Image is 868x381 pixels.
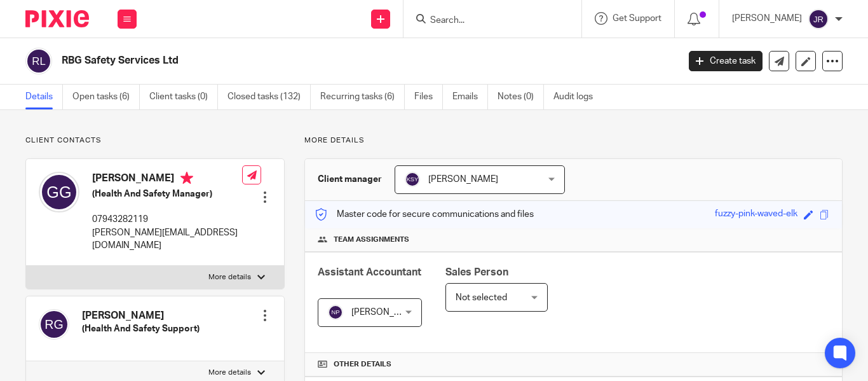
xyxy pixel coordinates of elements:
[456,293,507,302] span: Not selected
[25,10,89,27] img: Pixie
[445,267,508,277] span: Sales Person
[320,85,405,109] a: Recurring tasks (6)
[732,12,802,25] p: [PERSON_NAME]
[334,359,391,370] span: Other details
[613,14,661,23] span: Get Support
[25,85,63,109] a: Details
[351,308,421,317] span: [PERSON_NAME]
[149,85,218,109] a: Client tasks (0)
[315,208,534,221] p: Master code for secure communications and files
[405,172,420,187] img: svg%3E
[328,305,343,320] img: svg%3E
[62,54,548,67] h2: RBG Safety Services Ltd
[808,9,829,29] img: svg%3E
[334,235,409,245] span: Team assignments
[414,85,443,109] a: Files
[72,85,140,109] a: Open tasks (6)
[25,48,52,74] img: svg%3E
[304,135,843,146] p: More details
[92,226,242,253] p: [PERSON_NAME][EMAIL_ADDRESS][DOMAIN_NAME]
[92,172,242,188] h4: [PERSON_NAME]
[92,213,242,226] p: 07943282119
[39,309,69,340] img: svg%3E
[39,172,79,212] img: svg%3E
[498,85,544,109] a: Notes (0)
[318,173,382,186] h3: Client manager
[25,135,285,146] p: Client contacts
[428,175,498,184] span: [PERSON_NAME]
[429,15,543,27] input: Search
[715,207,797,222] div: fuzzy-pink-waved-elk
[553,85,602,109] a: Audit logs
[92,188,242,200] h5: (Health And Safety Manager)
[208,368,251,378] p: More details
[208,272,251,282] p: More details
[82,322,200,335] h5: (Health And Safety Support)
[689,51,763,71] a: Create task
[180,172,193,184] i: Primary
[318,267,421,277] span: Assistant Accountant
[82,309,200,322] h4: [PERSON_NAME]
[452,85,488,109] a: Emails
[227,85,311,109] a: Closed tasks (132)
